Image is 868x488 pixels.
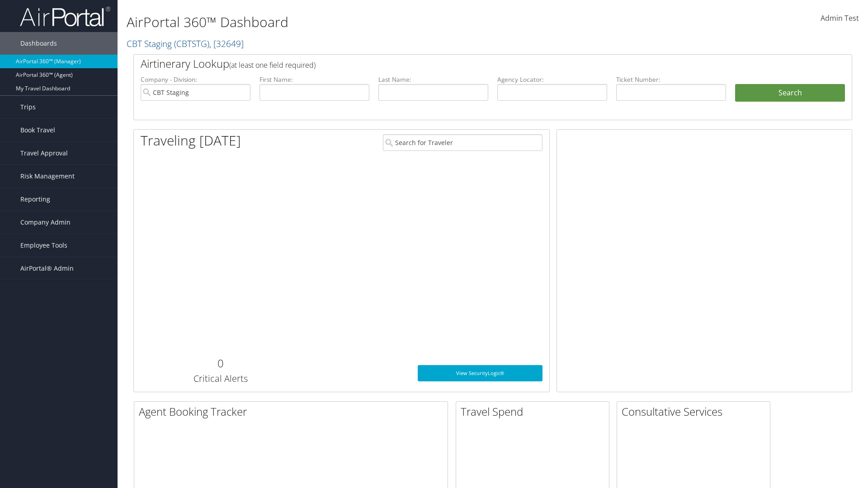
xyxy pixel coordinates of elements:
img: airportal-logo.png [20,6,110,27]
h1: AirPortal 360™ Dashboard [127,13,615,32]
label: Agency Locator: [497,75,607,84]
span: Risk Management [20,165,75,188]
span: Travel Approval [20,142,68,164]
span: AirPortal® Admin [20,257,74,280]
label: First Name: [259,75,369,84]
span: , [ 32649 ] [209,38,244,50]
span: Book Travel [20,119,55,141]
label: Last Name: [378,75,488,84]
input: Search for Traveler [383,134,542,151]
h2: Travel Spend [461,404,609,419]
label: Ticket Number: [616,75,726,84]
span: Trips [20,96,36,118]
span: Company Admin [20,211,71,234]
h2: 0 [141,356,300,371]
span: Reporting [20,188,50,211]
a: CBT Staging [127,38,244,50]
h3: Critical Alerts [141,372,300,385]
span: ( CBTSTG ) [174,38,209,50]
h1: Traveling [DATE] [141,131,241,150]
a: Admin Test [821,5,859,33]
button: Search [735,84,845,102]
span: Employee Tools [20,234,67,257]
a: View SecurityLogic® [418,365,542,381]
h2: Agent Booking Tracker [139,404,448,419]
span: Admin Test [821,13,859,23]
span: Dashboards [20,32,57,55]
h2: Consultative Services [622,404,770,419]
h2: Airtinerary Lookup [141,56,785,71]
label: Company - Division: [141,75,250,84]
span: (at least one field required) [229,60,316,70]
